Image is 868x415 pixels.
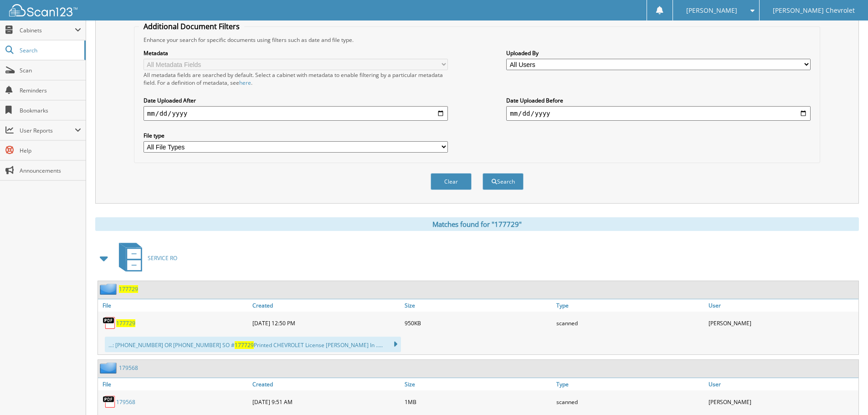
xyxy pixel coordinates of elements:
div: 950KB [402,314,555,332]
a: 179568 [119,364,138,372]
img: PDF.png [103,316,116,330]
span: Search [20,46,80,54]
div: [PERSON_NAME] [706,393,858,411]
a: Type [554,299,706,312]
div: scanned [554,393,706,411]
label: Date Uploaded After [144,97,448,104]
span: Announcements [20,167,81,174]
div: [DATE] 12:50 PM [250,314,402,332]
span: Bookmarks [20,107,81,114]
legend: Additional Document Filters [139,21,244,31]
a: 177729 [116,319,135,327]
div: Matches found for "177729" [95,217,859,231]
div: All metadata fields are searched by default. Select a cabinet with metadata to enable filtering b... [144,71,448,87]
span: Scan [20,67,81,74]
span: SERVICE RO [148,254,177,262]
span: Reminders [20,87,81,94]
div: [PERSON_NAME] [706,314,858,332]
a: 179568 [116,398,135,406]
div: 1MB [402,393,555,411]
img: scan123-logo-white.svg [9,4,77,16]
label: Metadata [144,49,448,57]
label: Uploaded By [506,49,811,57]
img: folder2.png [100,283,119,295]
input: end [506,106,811,121]
a: File [98,299,250,312]
div: [DATE] 9:51 AM [250,393,402,411]
div: scanned [554,314,706,332]
a: Size [402,299,555,312]
button: Search [483,173,524,190]
div: Enhance your search for specific documents using filters such as date and file type. [139,36,815,44]
span: User Reports [20,127,75,134]
span: 177729 [235,341,254,349]
a: SERVICE RO [113,240,177,276]
a: here [239,79,251,87]
a: User [706,378,858,390]
span: Help [20,147,81,154]
a: User [706,299,858,312]
iframe: Chat Widget [822,371,868,415]
a: Created [250,299,402,312]
div: ...: [PHONE_NUMBER] OR [PHONE_NUMBER] SO # Printed CHEVROLET License [PERSON_NAME] In ..... [105,337,401,352]
label: Date Uploaded Before [506,97,811,104]
a: Created [250,378,402,390]
a: 177729 [119,285,138,293]
a: Type [554,378,706,390]
img: folder2.png [100,362,119,374]
a: File [98,378,250,390]
span: Cabinets [20,26,75,34]
span: [PERSON_NAME] Chevrolet [773,8,855,13]
a: Size [402,378,555,390]
input: start [144,106,448,121]
button: Clear [431,173,472,190]
label: File type [144,132,448,139]
img: PDF.png [103,395,116,409]
span: [PERSON_NAME] [686,8,737,13]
